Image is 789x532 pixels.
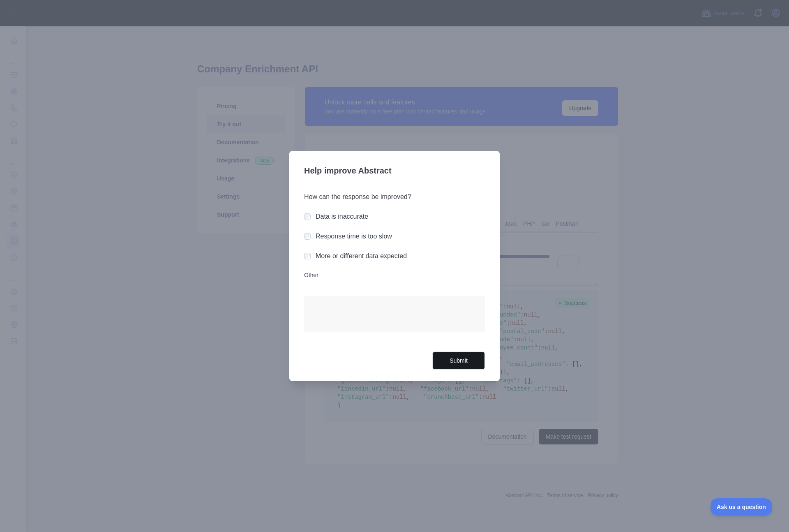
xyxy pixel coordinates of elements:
label: Response time is too slow [316,233,392,240]
label: More or different data expected [316,252,407,259]
button: Submit [432,352,485,370]
label: Data is inaccurate [316,213,368,220]
iframe: Toggle Customer Support [711,498,773,516]
label: Other [304,271,485,279]
h3: Help improve Abstract [304,161,485,182]
h3: How can the response be improved? [304,192,485,202]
